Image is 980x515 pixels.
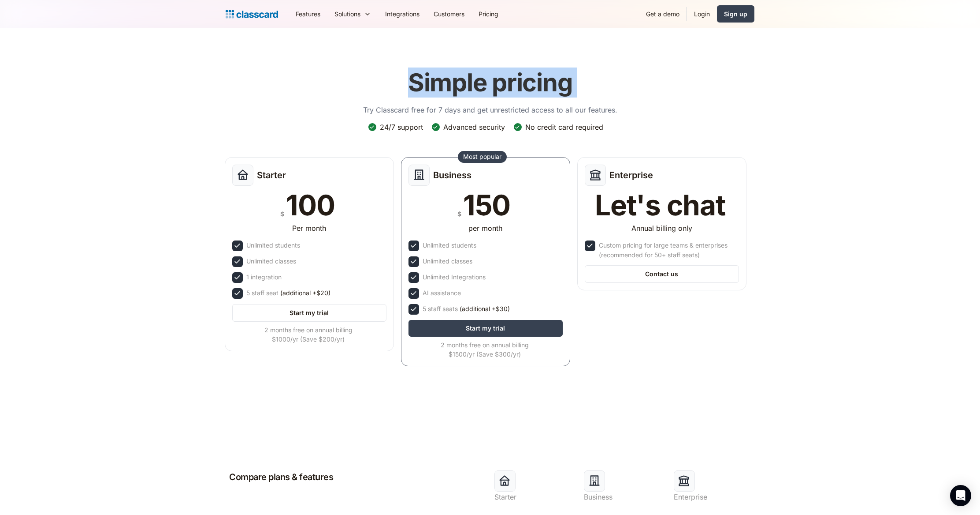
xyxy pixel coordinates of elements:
div: Most popular [463,152,501,161]
p: Try Classcard free for 7 days and get unrestricted access to all our features. [363,105,617,115]
div: 1 integration [246,272,282,282]
h2: Business [433,170,471,180]
a: Start my trial [408,320,563,337]
div: 150 [463,191,510,219]
div: Enterprise [674,492,754,502]
div: 5 staff seats [423,304,510,314]
div: Business [584,492,664,502]
div: Sign up [724,9,747,19]
h2: Enterprise [609,170,653,180]
div: 24/7 support [380,122,423,132]
div: $ [280,208,284,219]
a: Customers [427,4,471,24]
a: Get a demo [639,4,687,24]
div: Unlimited students [246,241,300,250]
h1: Simple pricing [408,68,572,98]
div: Unlimited classes [246,256,296,266]
div: $ [457,208,461,219]
div: Unlimited students [423,241,476,250]
h2: Starter [257,170,286,180]
div: 5 staff seat [246,288,330,298]
a: Start my trial [232,304,386,322]
div: Annual billing only [631,223,692,233]
div: 2 months free on annual billing $1000/yr (Save $200/yr) [232,325,385,344]
div: Per month [292,223,326,233]
div: Solutions [334,9,360,19]
div: 2 months free on annual billing $1500/yr (Save $300/yr) [408,340,561,359]
a: Pricing [471,4,505,24]
div: Unlimited classes [423,256,472,266]
div: No credit card required [525,122,603,132]
div: Starter [494,492,575,502]
span: (additional +$30) [460,304,510,314]
div: per month [468,223,502,233]
div: Custom pricing for large teams & enterprises (recommended for 50+ staff seats) [599,241,737,260]
a: Login [687,4,717,24]
a: Integrations [378,4,427,24]
div: Open Intercom Messenger [950,485,971,506]
a: Sign up [717,5,754,23]
div: AI assistance [423,288,461,298]
div: 100 [286,191,334,219]
div: Let's chat [595,191,725,219]
div: Solutions [327,4,378,24]
span: (additional +$20) [280,288,330,298]
div: Unlimited Integrations [423,272,486,282]
div: Advanced security [443,122,505,132]
a: Contact us [585,265,739,283]
a: Features [289,4,327,24]
h2: Compare plans & features [226,470,333,484]
a: home [226,8,278,20]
